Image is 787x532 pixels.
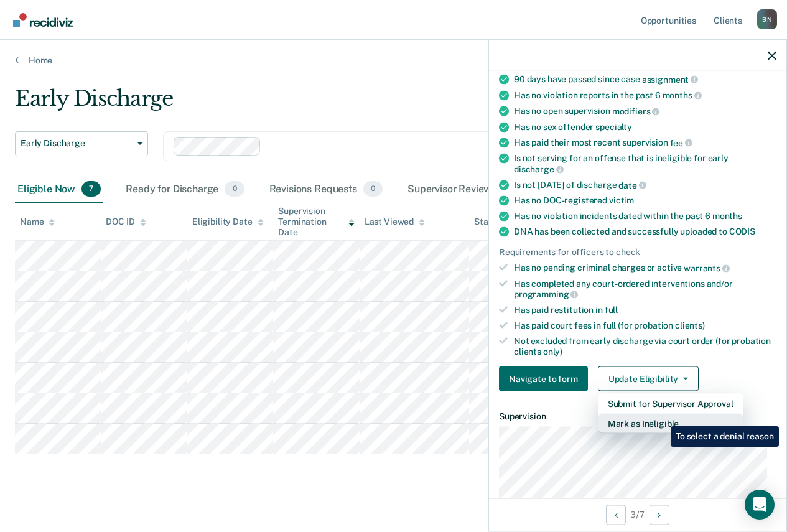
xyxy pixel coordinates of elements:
[20,217,55,227] div: Name
[225,181,244,197] span: 0
[729,226,755,236] span: CODIS
[474,217,501,227] div: Status
[675,320,705,330] span: clients)
[598,394,743,414] button: Submit for Supervisor Approval
[606,505,626,525] button: Previous Opportunity
[514,90,776,101] div: Has no violation reports in the past 6
[514,289,578,299] span: programming
[650,505,669,525] button: Next Opportunity
[267,176,385,203] div: Revisions Requests
[514,106,776,117] div: Has no open supervision
[514,211,776,222] div: Has no violation incidents dated within the past 6
[543,346,562,356] span: only)
[757,9,777,29] div: B N
[514,121,776,132] div: Has no sex offender
[514,164,564,174] span: discharge
[612,106,660,116] span: modifiers
[514,153,776,174] div: Is not serving for an offense that is ineligible for early
[106,217,146,227] div: DOC ID
[642,74,698,84] span: assignment
[278,206,354,237] div: Supervision Termination Date
[514,195,776,206] div: Has no DOC-registered
[670,138,692,147] span: fee
[499,366,593,391] a: Navigate to form link
[684,263,730,273] span: warrants
[15,176,103,203] div: Eligible Now
[514,137,776,148] div: Has paid their most recent supervision
[605,305,618,315] span: full
[81,181,101,197] span: 7
[514,73,776,85] div: 90 days have passed since case
[514,263,776,274] div: Has no pending criminal charges or active
[598,414,743,434] button: Mark as Ineligible
[489,498,786,531] div: 3 / 7
[15,55,772,66] a: Home
[365,217,425,227] div: Last Viewed
[663,90,702,100] span: months
[595,121,632,131] span: specialty
[514,179,776,190] div: Is not [DATE] of discharge
[123,176,246,203] div: Ready for Discharge
[757,9,777,29] button: Profile dropdown button
[21,138,133,149] span: Early Discharge
[405,176,519,203] div: Supervisor Review
[598,366,699,391] button: Update Eligibility
[514,320,776,330] div: Has paid court fees in full (for probation
[514,335,776,357] div: Not excluded from early discharge via court order (for probation clients
[712,211,742,221] span: months
[514,278,776,299] div: Has completed any court-ordered interventions and/or
[15,86,724,121] div: Early Discharge
[499,411,776,422] dt: Supervision
[192,217,264,227] div: Eligibility Date
[618,180,646,190] span: date
[363,181,383,197] span: 0
[499,366,588,391] button: Navigate to form
[514,305,776,315] div: Has paid restitution in
[745,490,775,520] div: Open Intercom Messenger
[499,247,776,258] div: Requirements for officers to check
[609,195,634,205] span: victim
[13,13,73,27] img: Recidiviz
[514,226,776,237] div: DNA has been collected and successfully uploaded to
